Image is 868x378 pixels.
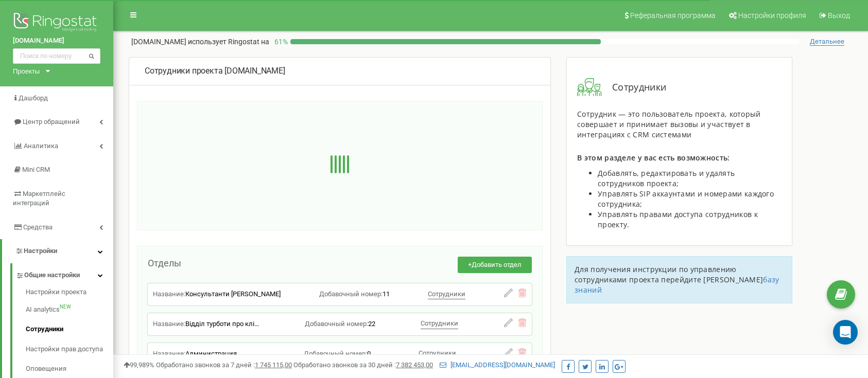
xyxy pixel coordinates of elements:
span: Центр обращений [23,118,80,125]
span: Сотрудники [602,81,666,94]
span: Аналитика [24,142,58,150]
span: Управлять SIP аккаунтами и номерами каждого сотрудника; [598,189,774,209]
span: 99,989% [124,361,154,369]
span: Название: [153,320,185,328]
span: Сотрудники [421,319,458,327]
span: Управлять правами доступа сотрудников к проекту. [598,209,758,229]
span: Общие настройки [24,271,80,280]
a: Настройки проекта [26,287,113,300]
span: В этом разделе у вас есть возможность: [577,153,730,163]
span: Добавлять, редактировать и удалять сотрудников проекта; [598,168,735,188]
span: Обработано звонков за 7 дней : [156,361,292,369]
span: 11 [383,290,390,298]
span: Маркетплейс интеграций [13,190,65,207]
span: Добавить отдел [472,261,522,268]
div: Open Intercom Messenger [833,320,858,345]
span: Відділ турботи про клі... [185,320,259,328]
a: базу знаний [575,275,779,295]
span: Добавочный номер: [319,290,383,298]
img: Ringostat logo [13,10,100,36]
span: Консультанти [PERSON_NAME] [185,290,281,298]
span: Название: [153,290,185,298]
span: использует Ringostat на [188,38,269,46]
span: Средства [23,223,53,231]
span: Сотрудники [419,349,456,357]
span: Добавочный номер: [305,320,368,328]
input: Поиск по номеру [13,48,100,64]
span: Отделы [148,258,181,268]
span: Настройки [24,247,57,255]
a: [EMAIL_ADDRESS][DOMAIN_NAME] [440,361,555,369]
span: Детальнее [810,38,844,46]
span: Сотрудник — это пользователь проекта, который совершает и принимает вызовы и участвует в интеграц... [577,109,761,139]
span: 0 [367,350,371,357]
span: Для получения инструкции по управлению сотрудниками проекта перейдите [PERSON_NAME] [575,264,763,284]
span: Добавочный номер: [304,350,367,357]
div: [DOMAIN_NAME] [145,65,535,77]
span: 22 [368,320,375,328]
span: Дашборд [19,94,48,102]
button: +Добавить отдел [458,257,532,274]
span: Реферальная программа [630,11,716,20]
a: Общие настройки [15,263,113,284]
a: AI analyticsNEW [26,300,113,320]
a: Настройки [2,239,113,263]
span: Обработано звонков за 30 дней : [293,361,433,369]
span: Настройки профиля [738,11,806,20]
a: Настройки прав доступа [26,339,113,359]
span: Mini CRM [22,166,50,173]
div: Проекты [13,66,40,76]
span: Сотрудники проекта [145,66,222,76]
a: [DOMAIN_NAME] [13,36,100,46]
span: Администрация [185,350,237,357]
p: 61 % [269,37,290,47]
span: Сотрудники [428,290,465,298]
span: Выход [828,11,850,20]
span: Название: [153,350,185,357]
u: 7 382 453,00 [396,361,433,369]
a: Сотрудники [26,319,113,339]
u: 1 745 115,00 [255,361,292,369]
p: [DOMAIN_NAME] [131,37,269,47]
